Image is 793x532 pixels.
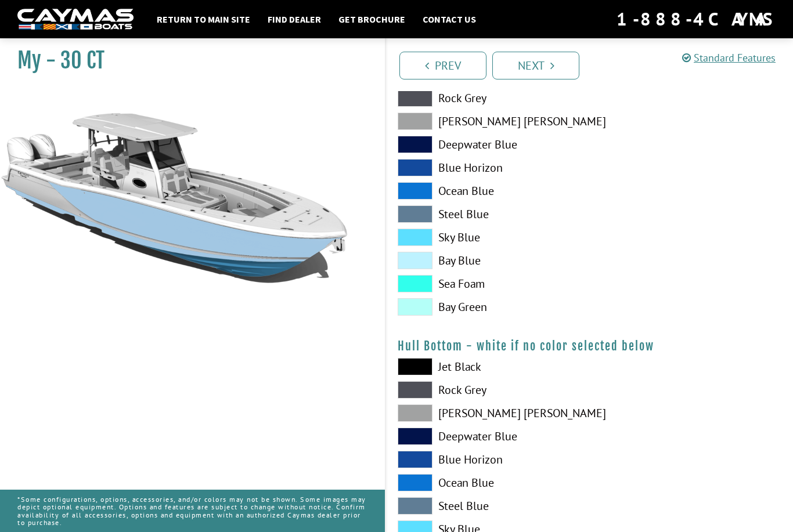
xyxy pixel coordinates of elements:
div: 1-888-4CAYMAS [617,6,776,32]
label: Blue Horizon [398,451,578,468]
label: Steel Blue [398,205,578,223]
label: Ocean Blue [398,182,578,200]
a: Standard Features [682,51,776,64]
label: Steel Blue [398,497,578,515]
label: Bay Blue [398,252,578,269]
label: [PERSON_NAME] [PERSON_NAME] [398,113,578,130]
h4: Hull Bottom - white if no color selected below [398,339,781,353]
ul: Pagination [396,50,793,79]
a: Get Brochure [333,12,411,27]
label: Bay Green [398,298,578,316]
label: Sea Foam [398,275,578,292]
label: [PERSON_NAME] [PERSON_NAME] [398,404,578,422]
label: Jet Black [398,358,578,375]
h1: My - 30 CT [17,48,356,74]
a: Contact Us [417,12,482,27]
a: Prev [399,52,486,79]
label: Deepwater Blue [398,428,578,445]
label: Sky Blue [398,229,578,246]
img: white-logo-c9c8dbefe5ff5ceceb0f0178aa75bf4bb51f6bca0971e226c86eb53dfe498488.png [17,9,134,30]
a: Find Dealer [262,12,327,27]
a: Next [492,52,579,79]
label: Deepwater Blue [398,136,578,153]
label: Blue Horizon [398,159,578,176]
label: Rock Grey [398,381,578,399]
p: *Some configurations, options, accessories, and/or colors may not be shown. Some images may depic... [17,490,367,532]
label: Ocean Blue [398,474,578,491]
a: Return to main site [151,12,256,27]
label: Rock Grey [398,89,578,107]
